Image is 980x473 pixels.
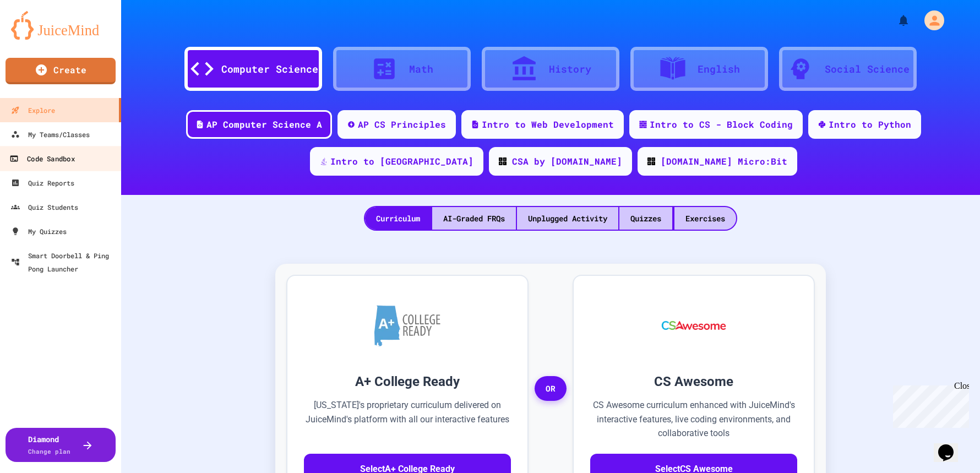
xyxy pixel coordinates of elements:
[11,249,117,275] div: Smart Doorbell & Ping Pong Launcher
[829,118,911,131] div: Intro to Python
[650,118,793,131] div: Intro to CS - Block Coding
[590,398,797,441] p: CS Awesome curriculum enhanced with JuiceMind's interactive features, live coding environments, a...
[11,11,110,40] img: logo-orange.svg
[221,62,318,77] div: Computer Science
[28,447,70,455] span: Change plan
[206,118,322,131] div: AP Computer Science A
[11,176,74,189] div: Quiz Reports
[549,62,591,77] div: History
[4,4,76,70] div: Chat with us now!Close
[913,8,947,33] div: My Account
[590,372,797,392] h3: CS Awesome
[304,398,511,441] p: [US_STATE]'s proprietary curriculum delivered on JuiceMind's platform with all our interactive fe...
[11,200,78,214] div: Quiz Students
[619,207,672,230] div: Quizzes
[661,155,787,168] div: [DOMAIN_NAME] Micro:Bit
[11,128,90,141] div: My Teams/Classes
[11,225,67,238] div: My Quizzes
[698,62,740,77] div: English
[365,207,431,230] div: Curriculum
[876,11,913,30] div: My Notifications
[409,62,433,77] div: Math
[535,376,567,401] span: OR
[374,305,440,346] img: A+ College Ready
[889,381,969,428] iframe: chat widget
[11,104,55,117] div: Explore
[517,207,618,230] div: Unplugged Activity
[651,292,737,358] img: CS Awesome
[358,118,446,131] div: AP CS Principles
[6,428,116,462] button: DiamondChange plan
[825,62,910,77] div: Social Science
[499,157,507,165] img: CODE_logo_RGB.png
[647,157,655,165] img: CODE_logo_RGB.png
[432,207,516,230] div: AI-Graded FRQs
[6,58,116,84] a: Create
[304,372,511,392] h3: A+ College Ready
[512,155,622,168] div: CSA by [DOMAIN_NAME]
[9,152,74,166] div: Code Sandbox
[934,429,969,462] iframe: chat widget
[330,155,473,168] div: Intro to [GEOGRAPHIC_DATA]
[674,207,736,230] div: Exercises
[28,433,70,456] div: Diamond
[482,118,614,131] div: Intro to Web Development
